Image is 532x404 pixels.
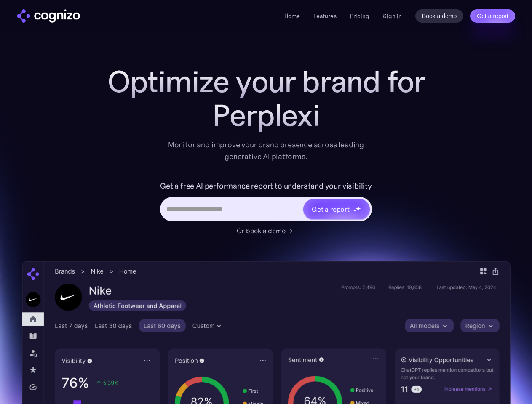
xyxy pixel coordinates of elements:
[98,98,435,132] div: Perplexi
[350,12,369,20] a: Pricing
[284,12,300,20] a: Home
[313,12,337,20] a: Features
[237,226,296,236] a: Or book a demo
[312,204,350,214] div: Get a report
[383,11,402,21] a: Sign in
[356,206,361,211] img: star
[353,209,356,212] img: star
[17,9,80,23] a: home
[160,179,372,193] label: Get a free AI performance report to understand your visibility
[415,9,464,23] a: Book a demo
[17,9,80,23] img: cognizo logo
[302,198,371,220] a: Get a reportstarstarstar
[98,65,435,98] h1: Optimize your brand for
[470,9,515,23] a: Get a report
[160,179,372,221] form: Hero URL Input Form
[237,226,286,236] div: Or book a demo
[163,139,370,162] div: Monitor and improve your brand presence across leading generative AI platforms.
[353,206,355,207] img: star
